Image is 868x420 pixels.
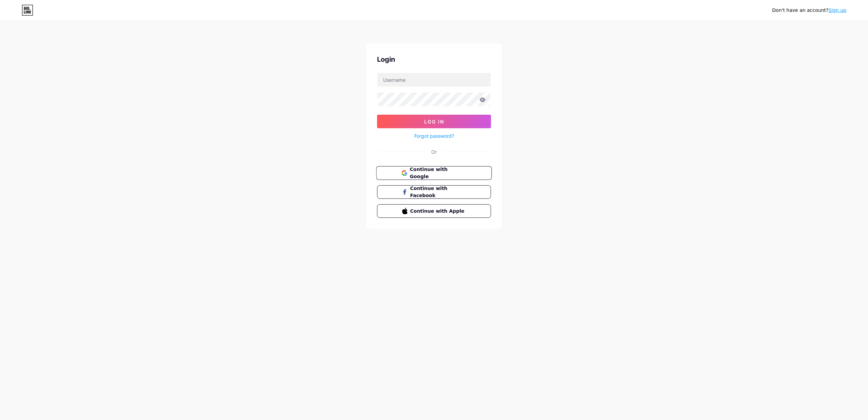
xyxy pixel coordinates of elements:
[431,148,437,155] div: Or
[772,7,846,14] div: Don't have an account?
[828,7,846,13] a: Sign up
[376,166,492,180] button: Continue with Google
[377,166,491,180] a: Continue with Google
[377,115,491,128] button: Log In
[377,73,491,87] input: Username
[424,119,444,125] span: Log In
[377,54,491,64] div: Login
[414,132,454,139] a: Forgot password?
[410,208,466,215] span: Continue with Apple
[410,185,466,199] span: Continue with Facebook
[410,166,466,180] span: Continue with Google
[377,204,491,218] button: Continue with Apple
[377,185,491,199] button: Continue with Facebook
